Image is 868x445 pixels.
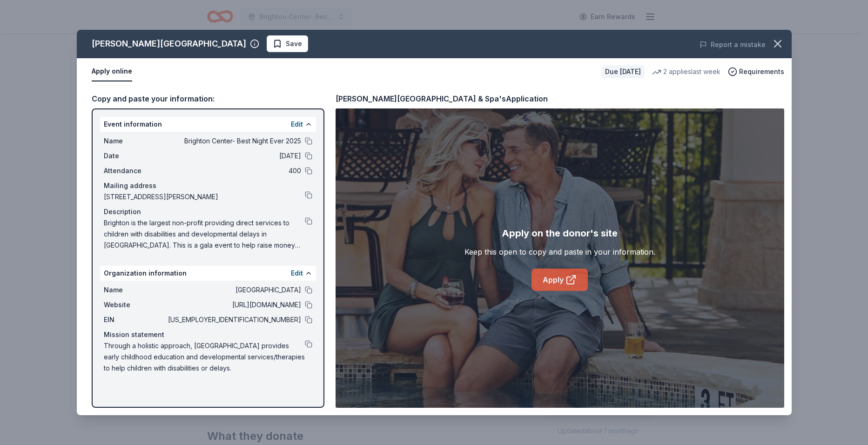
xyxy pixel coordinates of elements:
[92,62,132,81] button: Apply online
[104,165,166,176] span: Attendance
[286,38,302,49] span: Save
[100,266,316,281] div: Organization information
[532,269,588,291] a: Apply
[601,65,645,78] div: Due [DATE]
[104,284,166,296] span: Name
[100,117,316,132] div: Event information
[104,299,166,310] span: Website
[166,150,301,162] span: [DATE]
[739,66,784,77] span: Requirements
[104,135,166,147] span: Name
[700,39,766,50] button: Report a mistake
[166,299,301,310] span: [URL][DOMAIN_NAME]
[166,314,301,325] span: [US_EMPLOYER_IDENTIFICATION_NUMBER]
[166,284,301,296] span: [GEOGRAPHIC_DATA]
[652,66,720,77] div: 2 applies last week
[291,119,303,130] button: Edit
[728,66,784,77] button: Requirements
[291,268,303,279] button: Edit
[104,206,312,217] div: Description
[104,340,305,374] span: Through a holistic approach, [GEOGRAPHIC_DATA] provides early childhood education and development...
[92,93,324,105] div: Copy and paste your information:
[166,165,301,176] span: 400
[104,150,166,162] span: Date
[336,93,548,105] div: [PERSON_NAME][GEOGRAPHIC_DATA] & Spa's Application
[92,36,246,51] div: [PERSON_NAME][GEOGRAPHIC_DATA]
[267,35,308,52] button: Save
[104,180,312,191] div: Mailing address
[104,314,166,325] span: EIN
[104,217,305,251] span: Brighton is the largest non-profit providing direct services to children with disabilities and de...
[166,135,301,147] span: Brighton Center- Best Night Ever 2025
[104,191,305,202] span: [STREET_ADDRESS][PERSON_NAME]
[464,246,655,257] div: Keep this open to copy and paste in your information.
[104,329,312,340] div: Mission statement
[502,226,618,241] div: Apply on the donor's site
